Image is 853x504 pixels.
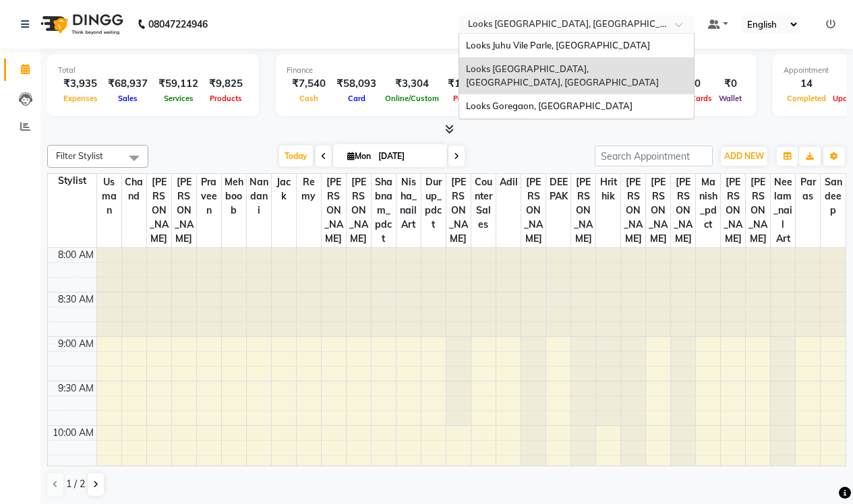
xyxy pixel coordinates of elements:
span: Manish_pdct [696,174,720,233]
div: 10:00 AM [50,426,96,440]
ng-dropdown-panel: Options list [459,33,695,119]
div: ₹3,304 [382,76,442,92]
input: Search Appointment [595,146,713,166]
div: ₹3,935 [58,76,102,92]
span: Today [279,146,313,166]
div: ₹0 [715,76,745,92]
div: Total [58,65,248,76]
span: 1 / 2 [66,477,85,491]
span: Neelam_nail art [771,174,795,247]
span: Paras [796,174,820,205]
div: 8:30 AM [55,292,96,307]
span: Completed [784,94,829,103]
div: ₹59,112 [153,76,204,92]
span: Shabnam_pdct [372,174,396,247]
span: Mehboob [222,174,246,219]
span: [PERSON_NAME] [521,174,546,247]
div: ₹1,12,912 [442,76,502,92]
span: [PERSON_NAME] [347,174,371,247]
span: [PERSON_NAME] [446,174,471,247]
div: Stylist [48,174,96,188]
span: Online/Custom [382,94,442,103]
span: Wallet [715,94,745,103]
span: [PERSON_NAME] [172,174,196,247]
span: Products [206,94,245,103]
span: Counter Sales [471,174,496,233]
span: [PERSON_NAME] [721,174,745,247]
b: 08047224946 [148,5,208,43]
span: Filter Stylist [56,150,103,161]
span: Expenses [60,94,101,103]
span: Hrithik [596,174,620,205]
div: ₹58,093 [331,76,382,92]
span: Remy [297,174,321,205]
span: Petty cash [450,94,494,103]
span: Usman [97,174,121,219]
span: Durup_pdct [421,174,446,233]
span: [PERSON_NAME] [671,174,695,247]
div: Finance [287,65,525,76]
span: Nisha_nail art [396,174,421,233]
span: [PERSON_NAME] [746,174,770,247]
div: ₹9,825 [204,76,248,92]
span: Cash [296,94,322,103]
div: 8:00 AM [55,248,96,262]
button: ADD NEW [721,147,767,166]
span: Card [345,94,369,103]
span: Sales [115,94,141,103]
div: 14 [784,76,829,92]
div: 9:00 AM [55,337,96,351]
span: Nandani [247,174,271,219]
span: Looks Goregaon, [GEOGRAPHIC_DATA] [466,100,633,111]
span: [PERSON_NAME] [147,174,171,247]
div: 9:30 AM [55,381,96,396]
span: [PERSON_NAME] [646,174,670,247]
span: chand [122,174,146,205]
span: Jack [272,174,296,205]
div: ₹68,937 [102,76,153,92]
span: DEEPAK [546,174,570,205]
span: ADD NEW [724,151,764,161]
img: logo [34,5,127,43]
span: Mon [344,151,374,161]
span: [PERSON_NAME] [322,174,346,247]
span: [PERSON_NAME] [621,174,645,247]
span: Praveen [197,174,221,219]
span: Looks [GEOGRAPHIC_DATA], [GEOGRAPHIC_DATA], [GEOGRAPHIC_DATA] [466,63,659,88]
span: Services [160,94,197,103]
input: 2025-09-01 [374,146,442,166]
span: sandeep [821,174,846,219]
span: [PERSON_NAME] [571,174,595,247]
span: Looks Juhu Vile Parle, [GEOGRAPHIC_DATA] [466,40,650,51]
div: ₹7,540 [287,76,331,92]
span: Adil [496,174,521,191]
